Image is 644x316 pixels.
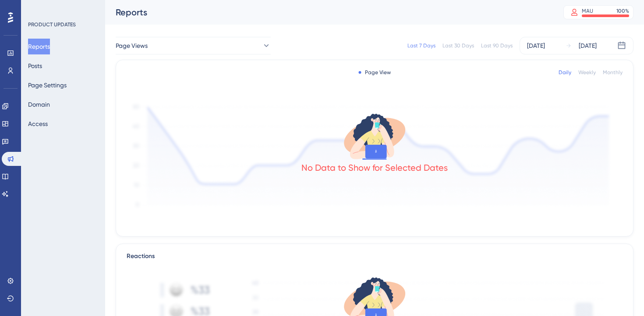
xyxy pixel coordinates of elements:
div: Daily [559,69,571,76]
button: Posts [28,58,42,74]
div: MAU [582,7,593,14]
button: Page Views [116,37,271,54]
button: Access [28,116,48,132]
div: Weekly [578,69,596,76]
div: Reports [116,6,541,18]
div: 100 % [616,7,629,14]
div: Monthly [603,69,623,76]
div: No Data to Show for Selected Dates [301,162,448,174]
div: PRODUCT UPDATES [28,21,76,28]
div: Reactions [127,251,623,262]
button: Page Settings [28,77,67,93]
button: Domain [28,97,50,112]
div: [DATE] [579,40,597,51]
div: Page View [359,69,391,76]
div: [DATE] [527,40,545,51]
div: Last 7 Days [407,42,435,49]
button: Reports [28,39,50,54]
div: Last 90 Days [481,42,513,49]
div: Last 30 Days [442,42,474,49]
span: Page Views [116,40,148,51]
